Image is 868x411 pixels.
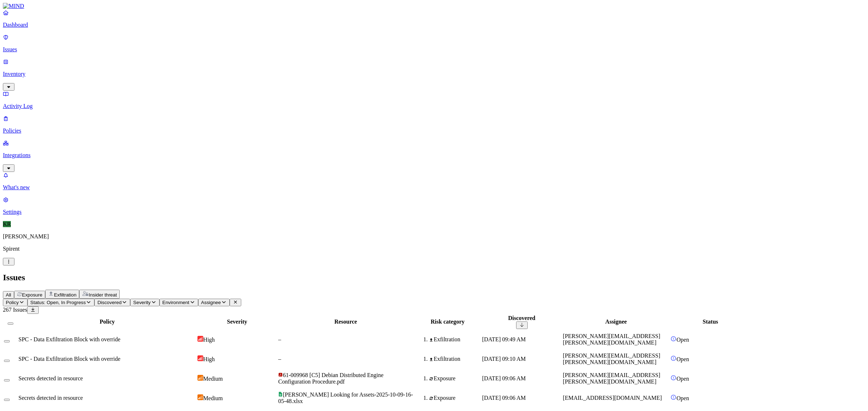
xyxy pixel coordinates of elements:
[3,184,865,191] p: What's new
[6,300,19,305] span: Policy
[97,300,122,305] span: Discovered
[18,319,196,325] div: Policy
[197,355,203,361] img: severity-high
[6,292,11,298] span: All
[197,375,203,381] img: severity-medium
[4,360,10,362] button: Select row
[482,315,561,321] div: Discovered
[671,355,676,361] img: status-open
[18,395,83,401] span: Secrets detected in resource
[197,336,203,342] img: severity-high
[197,319,277,325] div: Severity
[3,233,865,240] p: [PERSON_NAME]
[429,395,481,401] div: Exposure
[671,375,676,381] img: status-open
[201,300,221,305] span: Assignee
[563,372,660,385] span: [PERSON_NAME][EMAIL_ADDRESS][PERSON_NAME][DOMAIN_NAME]
[18,356,120,362] span: SPC - Data Exfiltration Block with override
[203,376,223,382] span: Medium
[3,127,865,134] p: Policies
[203,395,223,401] span: Medium
[4,340,10,342] button: Select row
[278,356,281,362] span: –
[482,395,526,401] span: [DATE] 09:06 AM
[3,246,865,252] p: Spirent
[89,292,117,298] span: Insider threat
[8,323,13,325] button: Select all
[54,292,76,298] span: Exfiltration
[563,319,669,325] div: Assignee
[278,372,383,385] span: 61-009968 [C5] Debian Distributed Engine Configuration Procedure.pdf
[429,356,481,362] div: Exfiltration
[676,376,689,382] span: Open
[278,319,413,325] div: Resource
[563,352,660,365] span: [PERSON_NAME][EMAIL_ADDRESS][PERSON_NAME][DOMAIN_NAME]
[3,9,865,28] a: Dashboard
[671,336,676,342] img: status-open
[278,336,281,342] span: –
[3,140,865,171] a: Integrations
[3,103,865,109] p: Activity Log
[3,3,865,9] a: MIND
[18,375,83,381] span: Secrets detected in resource
[203,356,215,362] span: High
[4,379,10,381] button: Select row
[3,34,865,53] a: Issues
[671,394,676,400] img: status-open
[3,59,865,90] a: Inventory
[3,221,11,227] span: KR
[197,394,203,400] img: severity-medium
[18,336,120,342] span: SPC - Data Exfiltration Block with override
[671,319,750,325] div: Status
[3,22,865,28] p: Dashboard
[162,300,190,305] span: Environment
[676,337,689,343] span: Open
[22,292,42,298] span: Exposure
[3,307,27,313] span: 267 Issues
[429,375,481,382] div: Exposure
[676,395,689,401] span: Open
[3,91,865,109] a: Activity Log
[3,209,865,215] p: Settings
[3,196,865,215] a: Settings
[278,392,283,397] img: google-sheets
[3,46,865,53] p: Issues
[3,71,865,77] p: Inventory
[203,337,215,343] span: High
[3,152,865,159] p: Integrations
[429,336,481,343] div: Exfiltration
[30,300,86,305] span: Status: Open, In Progress
[3,3,24,9] img: MIND
[278,391,413,404] span: [PERSON_NAME] Looking for Assets-2025-10-09-16-05-48.xlsx
[3,172,865,191] a: What's new
[3,273,865,282] h2: Issues
[563,395,662,401] span: [EMAIL_ADDRESS][DOMAIN_NAME]
[482,375,526,381] span: [DATE] 09:06 AM
[563,333,660,346] span: [PERSON_NAME][EMAIL_ADDRESS][PERSON_NAME][DOMAIN_NAME]
[278,372,283,377] img: adobe-pdf
[3,115,865,134] a: Policies
[414,319,481,325] div: Risk category
[482,356,526,362] span: [DATE] 09:10 AM
[676,356,689,362] span: Open
[482,336,526,342] span: [DATE] 09:49 AM
[133,300,150,305] span: Severity
[4,399,10,401] button: Select row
